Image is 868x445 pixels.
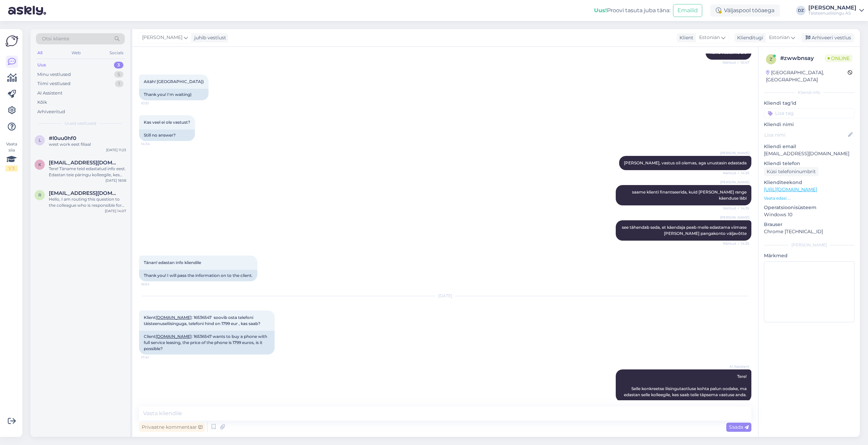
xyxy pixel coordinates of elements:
[156,334,192,339] a: [DOMAIN_NAME]
[114,62,123,68] div: 3
[723,206,749,211] span: Nähtud ✓ 14:35
[764,195,854,201] p: Vaata edasi ...
[192,34,226,41] div: juhib vestlust
[37,108,65,115] div: Arhiveeritud
[720,215,749,220] span: [PERSON_NAME]
[70,48,82,57] div: Web
[796,6,806,15] div: DZ
[49,141,126,147] div: west work eest filiaal
[764,89,854,96] div: Kliendi info
[764,228,854,235] p: Chrome [TECHNICAL_ID]
[65,120,96,126] span: Uued vestlused
[734,34,763,41] div: Klienditugi
[594,6,670,15] div: Proovi tasuta juba täna:
[764,252,854,259] p: Märkmed
[764,160,854,167] p: Kliendi telefon
[764,186,817,193] a: [URL][DOMAIN_NAME]
[808,11,856,16] div: Täisteenusliisingu AS
[825,55,852,62] span: Online
[49,166,126,178] div: Tere! Täname teid edastatud info eest. Edastan teie päringu kolleegile, kes vaatab selle [PERSON_...
[770,57,772,62] span: z
[594,7,607,14] b: Uus!
[49,190,119,196] span: rimantasbru@gmail.com
[764,100,854,107] p: Kliendi tag'id
[723,60,749,65] span: Nähtud ✓ 10:47
[808,5,856,11] div: [PERSON_NAME]
[720,180,749,185] span: [PERSON_NAME]
[142,34,182,41] span: [PERSON_NAME]
[764,108,854,118] input: Lisa tag
[105,178,126,183] div: [DATE] 18:58
[622,225,748,236] span: see tähendab seda, et käendaja peab meile edastama viimase [PERSON_NAME] pangakonto väljavõtte
[699,34,720,41] span: Estonian
[139,89,209,100] div: Thank you! I'm waiting)
[106,147,126,153] div: [DATE] 11:23
[144,260,201,265] span: Tänan! edastan info kliendile
[115,80,123,87] div: 1
[724,364,749,369] span: AI Assistent
[49,135,76,141] span: #l0uu0hf0
[144,315,260,326] span: Klient : 16536547 soovib osta telefoni täisteenuseliisinguga, telefoni hind on 1799 eur , kas saab?
[42,35,69,42] span: Otsi kliente
[141,101,166,106] span: 10:51
[141,141,166,146] span: 14:34
[673,4,702,17] button: Emailid
[114,71,123,78] div: 5
[677,34,693,41] div: Klient
[764,211,854,218] p: Windows 10
[5,141,18,171] div: Vaata siia
[764,179,854,186] p: Klienditeekond
[139,331,275,355] div: Client : 16536547 wants to buy a phone with full service leasing, the price of the phone is 1799 ...
[39,138,41,143] span: l
[38,193,41,198] span: r
[632,189,748,201] span: saame klienti finantseerida, kuid [PERSON_NAME] range käenduse läbi
[764,143,854,150] p: Kliendi email
[37,99,47,106] div: Kõik
[37,62,46,68] div: Uus
[764,131,847,139] input: Lisa nimi
[49,160,119,166] span: kristiine@tele2.com
[802,33,854,42] div: Arhiveeri vestlus
[37,90,62,97] div: AI Assistent
[720,150,749,156] span: [PERSON_NAME]
[108,48,125,57] div: Socials
[5,35,18,47] img: Askly Logo
[139,293,751,299] div: [DATE]
[144,79,204,84] span: Aitäh! [GEOGRAPHIC_DATA])
[36,48,44,57] div: All
[139,423,205,432] div: Privaatne kommentaar
[808,5,864,16] a: [PERSON_NAME]Täisteenusliisingu AS
[764,221,854,228] p: Brauser
[141,355,166,360] span: 17:41
[764,242,854,248] div: [PERSON_NAME]
[139,270,257,281] div: Thank you! I will pass the information on to the client.
[37,80,71,87] div: Tiimi vestlused
[49,196,126,208] div: Hello, I am routing this question to the colleague who is responsible for this topic. The reply m...
[723,241,749,246] span: Nähtud ✓ 14:35
[624,160,747,165] span: [PERSON_NAME], vastus oli olemas, aga unustasin edastada
[105,208,126,214] div: [DATE] 14:07
[723,170,749,176] span: Nähtud ✓ 14:35
[38,162,41,167] span: k
[769,34,790,41] span: Estonian
[766,69,848,83] div: [GEOGRAPHIC_DATA], [GEOGRAPHIC_DATA]
[764,150,854,157] p: [EMAIL_ADDRESS][DOMAIN_NAME]
[764,121,854,128] p: Kliendi nimi
[141,282,166,287] span: 16:54
[764,167,818,176] div: Küsi telefoninumbrit
[764,204,854,211] p: Operatsioonisüsteem
[729,424,749,430] span: Saada
[139,129,195,141] div: Still no answer?
[37,71,71,78] div: Minu vestlused
[710,4,780,17] div: Väljaspool tööaega
[780,54,825,62] div: # zwwbnsay
[156,315,192,320] a: [DOMAIN_NAME]
[5,165,18,171] div: 1 / 3
[144,120,190,125] span: Kas veel ei ole vastust?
